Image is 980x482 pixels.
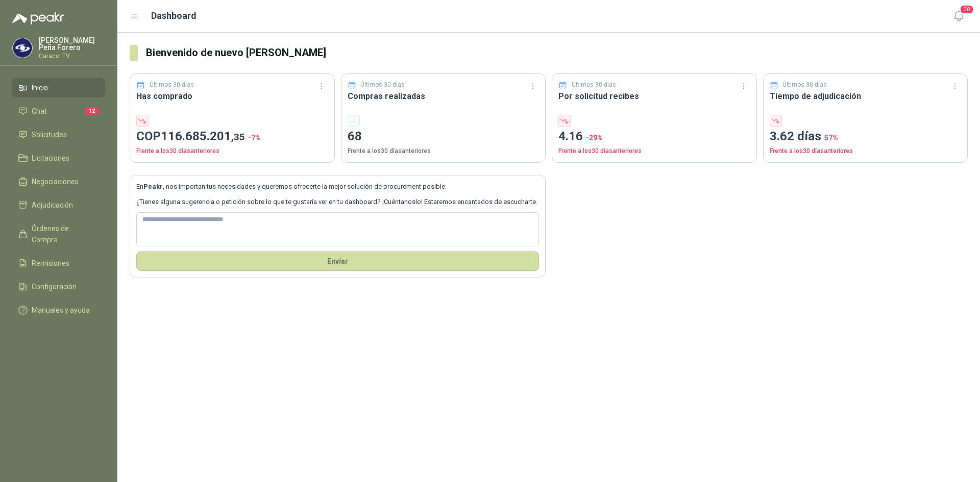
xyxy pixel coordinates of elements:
span: Inicio [32,82,48,93]
img: Company Logo [13,38,32,58]
p: Últimos 30 días [360,80,405,90]
span: Licitaciones [32,153,69,164]
p: 3.62 días [770,127,962,146]
p: Frente a los 30 días anteriores [770,146,962,156]
span: -7 % [248,134,261,142]
span: 116.685.201 [161,129,245,143]
p: En , nos importan tus necesidades y queremos ofrecerte la mejor solución de procurement posible. [136,182,539,192]
a: Adjudicación [12,195,105,215]
h3: Has comprado [136,90,328,103]
a: Licitaciones [12,148,105,168]
span: Configuración [32,281,77,292]
h3: Compras realizadas [348,90,540,103]
a: Inicio [12,78,105,97]
button: 20 [949,7,968,26]
span: 20 [960,5,974,14]
a: Negociaciones [12,172,105,191]
h3: Tiempo de adjudicación [770,90,962,103]
a: Chat12 [12,102,105,121]
span: Solicitudes [32,129,67,140]
span: Adjudicación [32,199,73,211]
p: Últimos 30 días [572,80,616,90]
p: [PERSON_NAME] Peña Forero [39,37,105,51]
span: Manuales y ayuda [32,305,90,316]
button: Envíar [136,251,539,271]
a: Manuales y ayuda [12,300,105,320]
div: - [348,115,360,127]
span: Órdenes de Compra [32,223,95,245]
img: Logo peakr [12,12,64,24]
a: Solicitudes [12,125,105,144]
span: 12 [85,107,99,115]
p: Caracol TV [39,53,105,59]
b: Peakr [143,183,163,190]
p: Últimos 30 días [150,80,194,90]
span: Chat [32,106,47,117]
span: -29 % [586,134,603,142]
p: Últimos 30 días [782,80,827,90]
p: COP [136,127,328,146]
span: Negociaciones [32,176,79,187]
p: Frente a los 30 días anteriores [136,146,328,156]
a: Órdenes de Compra [12,219,105,249]
a: Remisiones [12,253,105,273]
p: ¿Tienes alguna sugerencia o petición sobre lo que te gustaría ver en tu dashboard? ¡Cuéntanoslo! ... [136,197,539,207]
p: Frente a los 30 días anteriores [348,146,540,156]
p: Frente a los 30 días anteriores [558,146,750,156]
p: 68 [348,127,540,146]
span: ,35 [231,131,245,143]
h3: Bienvenido de nuevo [PERSON_NAME] [146,45,968,61]
span: Remisiones [32,258,69,269]
span: 57 % [824,134,838,142]
p: 4.16 [558,127,750,146]
a: Configuración [12,277,105,296]
h3: Por solicitud recibes [558,90,750,103]
h1: Dashboard [151,9,197,23]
